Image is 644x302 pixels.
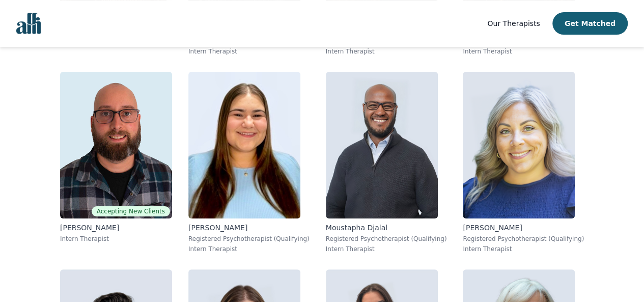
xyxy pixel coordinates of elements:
p: Registered Psychotherapist (Qualifying) [326,235,447,243]
p: Registered Psychotherapist (Qualifying) [463,235,584,243]
a: Our Therapists [487,17,540,30]
a: Benjamin_BedeckiAccepting New Clients[PERSON_NAME]Intern Therapist [52,64,180,261]
p: Intern Therapist [463,245,584,253]
p: [PERSON_NAME] [463,223,584,233]
p: Intern Therapist [60,235,172,243]
img: Melissa_Klassen [463,72,575,218]
a: Melissa_Klassen[PERSON_NAME]Registered Psychotherapist (Qualifying)Intern Therapist [455,64,592,261]
p: [PERSON_NAME] [60,223,172,233]
p: Intern Therapist [326,47,447,56]
img: alli logo [16,13,41,34]
p: [PERSON_NAME] [188,223,310,233]
span: Accepting New Clients [92,206,170,216]
a: Jasmin_Gicante[PERSON_NAME]Registered Psychotherapist (Qualifying)Intern Therapist [180,64,318,261]
p: Intern Therapist [326,245,447,253]
a: Moustapha_DjalalMoustapha DjalalRegistered Psychotherapist (Qualifying)Intern Therapist [318,64,455,261]
p: Moustapha Djalal [326,223,447,233]
img: Benjamin_Bedecki [60,72,172,218]
p: Intern Therapist [188,245,310,253]
button: Get Matched [552,12,628,35]
img: Jasmin_Gicante [188,72,300,218]
p: Registered Psychotherapist (Qualifying) [188,235,310,243]
span: Our Therapists [487,19,540,28]
img: Moustapha_Djalal [326,72,438,218]
p: Intern Therapist [463,47,584,56]
p: Intern Therapist [188,47,310,56]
